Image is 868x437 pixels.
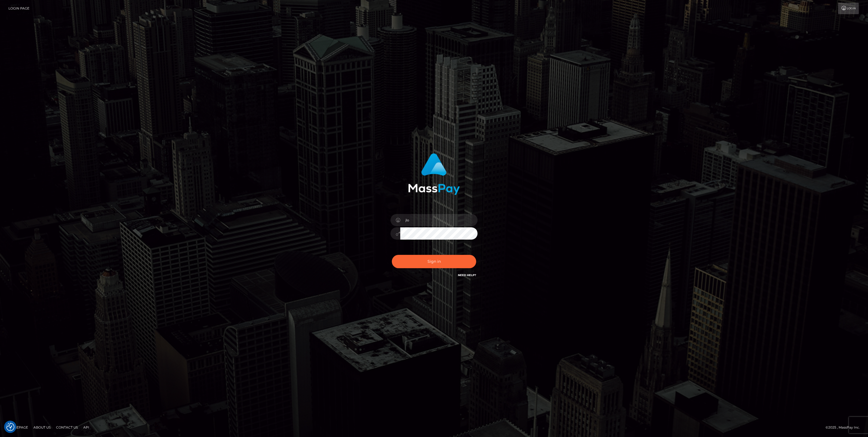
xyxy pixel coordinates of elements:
[392,255,476,268] button: Sign in
[408,153,460,195] img: MassPay Login
[826,424,864,430] div: © 2025 , MassPay Inc.
[54,423,80,432] a: Contact Us
[458,273,476,277] a: Need Help?
[8,3,29,14] a: Login Page
[6,423,14,431] button: Consent Preferences
[31,423,53,432] a: About Us
[6,423,30,432] a: Homepage
[6,423,14,431] img: Revisit consent button
[400,214,478,226] input: Username...
[838,3,859,14] a: Login
[81,423,91,432] a: API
